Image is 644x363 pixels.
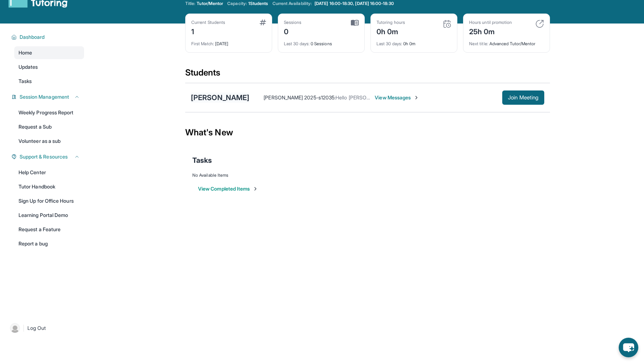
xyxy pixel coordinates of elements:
img: card [260,20,266,25]
img: card [351,20,359,26]
a: Tutor Handbook [14,180,84,193]
span: Home [19,49,32,56]
span: Capacity: [227,1,247,6]
span: Tutor/Mentor [197,1,223,6]
div: 25h 0m [469,25,512,37]
span: Updates [19,63,38,71]
a: Learning Portal Demo [14,209,84,222]
a: Request a Feature [14,223,84,236]
div: Students [185,67,550,83]
a: Request a Sub [14,120,84,133]
img: user-img [10,323,20,333]
div: Advanced Tutor/Mentor [469,37,544,47]
div: 0h 0m [376,25,405,37]
img: card [443,20,451,28]
button: Session Management [17,93,80,100]
span: Tasks [19,78,32,85]
a: Report a bug [14,237,84,250]
div: [PERSON_NAME] [191,93,249,103]
button: Dashboard [17,33,80,41]
div: [DATE] [191,37,266,47]
span: [DATE] 16:00-18:30, [DATE] 16:00-18:30 [315,1,394,6]
img: Chevron-Right [414,95,419,100]
img: card [535,20,544,28]
span: Join Meeting [508,95,539,100]
button: Support & Resources [17,153,80,160]
button: View Completed Items [198,185,258,192]
a: Weekly Progress Report [14,106,84,119]
div: Current Students [191,20,225,25]
span: Dashboard [20,33,45,41]
div: Tutoring hours [376,20,405,25]
span: Log Out [27,325,46,332]
span: [PERSON_NAME] 2025-s12035 : [264,94,336,100]
span: Last 30 days : [284,41,310,46]
span: Tasks [192,155,212,165]
span: Current Availability: [272,1,312,6]
div: Sessions [284,20,302,25]
span: | [23,324,25,332]
span: Title: [185,1,195,6]
a: |Log Out [7,320,84,336]
div: No Available Items [192,172,543,178]
span: First Match : [191,41,214,46]
button: chat-button [619,338,638,357]
span: View Messages [375,94,419,101]
span: 1 Students [248,1,268,6]
a: Updates [14,61,84,73]
div: Hours until promotion [469,20,512,25]
a: Volunteer as a sub [14,135,84,147]
div: 0 [284,25,302,37]
span: Next title : [469,41,488,46]
div: 1 [191,25,225,37]
button: Join Meeting [502,90,544,105]
div: 0h 0m [376,37,451,47]
span: Last 30 days : [376,41,402,46]
span: Session Management [20,93,69,100]
a: Tasks [14,75,84,88]
a: Help Center [14,166,84,179]
div: What's New [185,117,550,148]
div: 0 Sessions [284,37,359,47]
a: Home [14,46,84,59]
a: Sign Up for Office Hours [14,195,84,207]
a: [DATE] 16:00-18:30, [DATE] 16:00-18:30 [313,1,395,6]
span: Support & Resources [20,153,68,160]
